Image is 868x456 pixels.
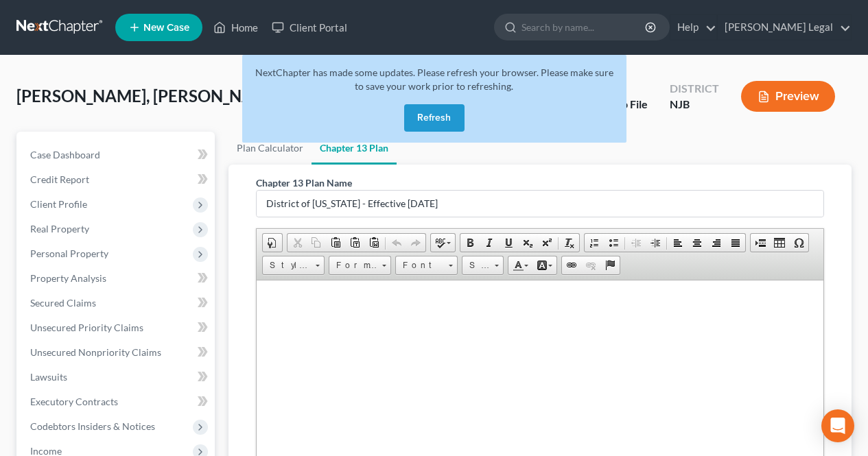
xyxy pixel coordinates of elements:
span: Executory Contracts [30,396,118,407]
a: Credit Report [19,167,215,192]
span: [PERSON_NAME], [PERSON_NAME] [16,86,283,106]
label: Chapter 13 Plan Name [256,176,352,190]
a: Home [207,15,265,40]
a: Insert Page Break for Printing [751,234,770,252]
span: Credit Report [30,173,89,185]
a: Unsecured Nonpriority Claims [19,340,215,365]
span: Personal Property [30,248,108,259]
a: Copy [307,234,326,252]
a: Subscript [518,234,537,252]
a: Document Properties [263,234,282,252]
a: Paste as plain text [345,234,364,252]
div: NJB [670,97,719,112]
a: Italic [480,234,499,252]
a: Size [462,256,504,275]
span: Codebtors Insiders & Notices [30,420,155,432]
a: Text Color [508,256,532,274]
a: Styles [262,256,325,275]
input: Enter name... [257,191,823,217]
span: Size [462,256,490,274]
a: Redo [406,234,425,252]
span: Font [396,256,444,274]
a: Justify [726,234,745,252]
a: Unlink [581,256,600,274]
span: Styles [263,256,311,274]
a: Increase Indent [646,234,665,252]
span: Unsecured Priority Claims [30,322,143,333]
input: Search by name... [521,14,647,40]
a: Insert Special Character [789,234,808,252]
button: Preview [741,81,835,112]
span: Format [329,256,377,274]
a: Align Left [668,234,688,252]
span: Client Profile [30,198,87,210]
a: Underline [499,234,518,252]
div: Open Intercom Messenger [821,409,854,442]
a: Format [329,256,391,275]
a: Case Dashboard [19,143,215,167]
a: Link [562,256,581,274]
span: Property Analysis [30,272,106,284]
span: New Case [143,23,189,33]
a: Plan Calculator [228,132,312,165]
a: Anchor [600,256,620,274]
a: Remove Format [560,234,579,252]
span: NextChapter has made some updates. Please refresh your browser. Please make sure to save your wor... [255,67,613,92]
span: Real Property [30,223,89,235]
a: Superscript [537,234,556,252]
a: Client Portal [265,15,354,40]
a: [PERSON_NAME] Legal [718,15,851,40]
span: Lawsuits [30,371,67,383]
span: Secured Claims [30,297,96,309]
a: Cut [288,234,307,252]
a: Center [688,234,707,252]
div: District [670,81,719,97]
a: Insert/Remove Bulleted List [604,234,623,252]
a: Help [670,15,716,40]
a: Secured Claims [19,291,215,315]
span: Unsecured Nonpriority Claims [30,346,161,358]
span: Case Dashboard [30,149,100,160]
a: Paste from Word [364,234,384,252]
a: Lawsuits [19,365,215,389]
a: Decrease Indent [626,234,646,252]
button: Refresh [404,104,465,132]
a: Unsecured Priority Claims [19,315,215,340]
a: Font [395,256,458,275]
a: Spell Checker [431,234,455,252]
a: Property Analysis [19,266,215,291]
a: Bold [460,234,480,252]
a: Table [770,234,789,252]
a: Insert/Remove Numbered List [585,234,604,252]
a: Align Right [707,234,726,252]
a: Paste [326,234,345,252]
a: Undo [387,234,406,252]
a: Executory Contracts [19,389,215,414]
a: Background Color [532,256,556,274]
